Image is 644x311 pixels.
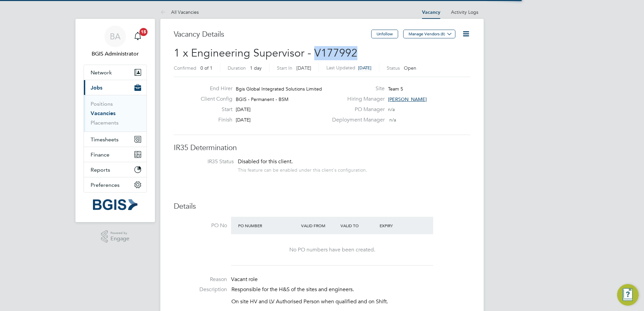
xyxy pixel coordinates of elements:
[84,177,147,192] button: Preferences
[139,28,148,36] span: 15
[84,26,147,58] a: BABGIS Administrator
[174,222,227,229] label: PO No
[131,26,144,47] a: 15
[231,298,470,305] p: On site HV and LV Authorised Person when qualified and on Shift.
[238,165,367,173] div: This feature can be enabled under this client's configuration.
[91,84,102,91] span: Jobs
[389,117,396,123] span: n/a
[404,65,416,71] span: Open
[371,30,398,38] button: Unfollow
[174,65,196,71] label: Confirmed
[236,219,299,232] div: PO Number
[91,167,110,173] span: Reports
[339,219,378,232] div: Valid To
[328,85,385,92] label: Site
[84,80,147,95] button: Jobs
[617,284,639,306] button: Engage Resource Center
[91,136,119,143] span: Timesheets
[91,69,112,76] span: Network
[181,158,234,165] label: IR35 Status
[110,32,121,41] span: BA
[403,30,455,38] button: Manage Vendors (8)
[110,230,129,236] span: Powered by
[84,147,147,162] button: Finance
[277,65,292,71] label: Start In
[387,65,400,71] label: Status
[228,65,246,71] label: Duration
[91,182,120,188] span: Preferences
[299,219,339,232] div: Valid From
[236,106,251,112] span: [DATE]
[195,96,232,103] label: Client Config
[91,151,109,158] span: Finance
[378,219,417,232] div: Expiry
[236,96,288,102] span: BGIS - Permanent - BSM
[174,202,470,211] h3: Details
[328,96,385,103] label: Hiring Manager
[174,286,227,293] label: Description
[84,199,147,210] a: Go to home page
[388,106,395,112] span: n/a
[388,96,427,102] span: [PERSON_NAME]
[75,19,155,222] nav: Main navigation
[195,116,232,124] label: Finish
[200,65,213,71] span: 0 of 1
[238,158,293,165] span: Disabled for this client.
[174,30,371,39] h3: Vacancy Details
[91,110,116,116] a: Vacancies
[328,106,385,113] label: PO Manager
[326,65,355,71] label: Last Updated
[174,276,227,283] label: Reason
[93,199,137,210] img: bgis-logo-retina.png
[160,9,199,15] a: All Vacancies
[91,119,119,126] a: Placements
[236,86,322,92] span: Bgis Global Integrated Solutions Limited
[84,65,147,80] button: Network
[296,65,311,71] span: [DATE]
[236,117,251,123] span: [DATE]
[84,162,147,177] button: Reports
[195,106,232,113] label: Start
[328,116,385,124] label: Deployment Manager
[84,132,147,147] button: Timesheets
[84,50,147,58] span: BGIS Administrator
[388,86,403,92] span: Team 5
[195,85,232,92] label: End Hirer
[174,46,357,60] span: 1 x Engineering Supervisor - V177992
[174,143,470,153] h3: IR35 Determination
[358,65,372,71] span: [DATE]
[451,9,478,15] a: Activity Logs
[91,101,113,107] a: Positions
[110,236,129,242] span: Engage
[231,286,470,293] p: Responsible for the H&S of the sites and engineers.
[101,230,130,243] a: Powered byEngage
[250,65,262,71] span: 1 day
[231,276,258,283] span: Vacant role
[422,9,440,15] a: Vacancy
[84,95,147,132] div: Jobs
[238,246,426,253] div: No PO numbers have been created.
